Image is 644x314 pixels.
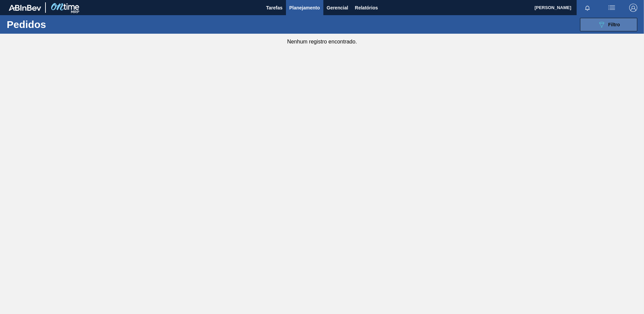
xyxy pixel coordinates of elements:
[608,4,616,12] img: userActions
[608,22,620,27] span: Filtro
[327,4,348,12] span: Gerencial
[577,3,598,12] button: Notificações
[9,5,41,11] img: TNhmsLtSVTkK8tSr43FrP2fwEKptu5GPRR3wAAAABJRU5ErkJggg==
[289,4,320,12] span: Planejamento
[580,18,637,31] button: Filtro
[629,4,637,12] img: Logout
[7,21,107,28] h1: Pedidos
[266,4,283,12] span: Tarefas
[355,4,378,12] span: Relatórios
